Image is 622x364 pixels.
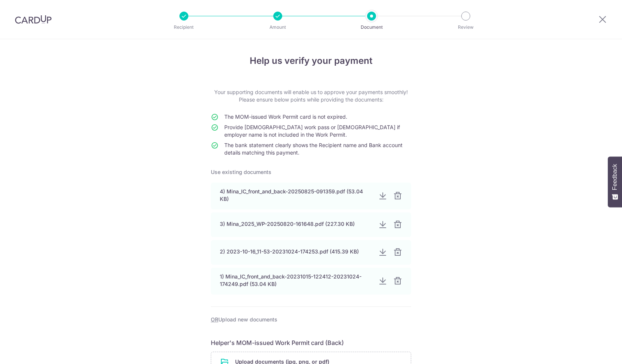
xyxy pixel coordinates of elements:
u: OR [211,316,218,323]
p: Document [344,24,399,31]
p: Recipient [156,24,212,31]
button: Feedback - Show survey [608,156,622,207]
span: Feedback [612,164,618,190]
span: Provide [DEMOGRAPHIC_DATA] work pass or [DEMOGRAPHIC_DATA] if employer name is not included in th... [224,124,400,138]
div: 4) Mina_IC_front_and_back-20250825-091359.pdf (53.04 KB) [220,188,372,203]
div: 2) 2023-10-16_11-53-20231024-174253.pdf (415.39 KB) [220,248,372,255]
p: Upload new documents [211,316,411,323]
div: 3) Mina_2025_WP-20250820-161648.pdf (227.30 KB) [220,220,372,228]
p: Use existing documents [211,168,411,176]
h6: Helper's MOM-issued Work Permit card (Back) [211,338,411,347]
h4: Help us verify your payment [211,54,411,68]
img: CardUp [15,15,52,24]
p: Review [438,24,493,31]
p: Amount [250,24,305,31]
iframe: Opens a widget where you can find more information [574,342,615,360]
span: The bank statement clearly shows the Recipient name and Bank account details matching this payment. [224,142,403,156]
div: 1) Mina_IC_front_and_back-20231015-122412-20231024-174249.pdf (53.04 KB) [220,273,372,288]
span: The MOM-issued Work Permit card is not expired. [224,113,347,120]
p: Your supporting documents will enable us to approve your payments smoothly! Please ensure below p... [211,88,411,103]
